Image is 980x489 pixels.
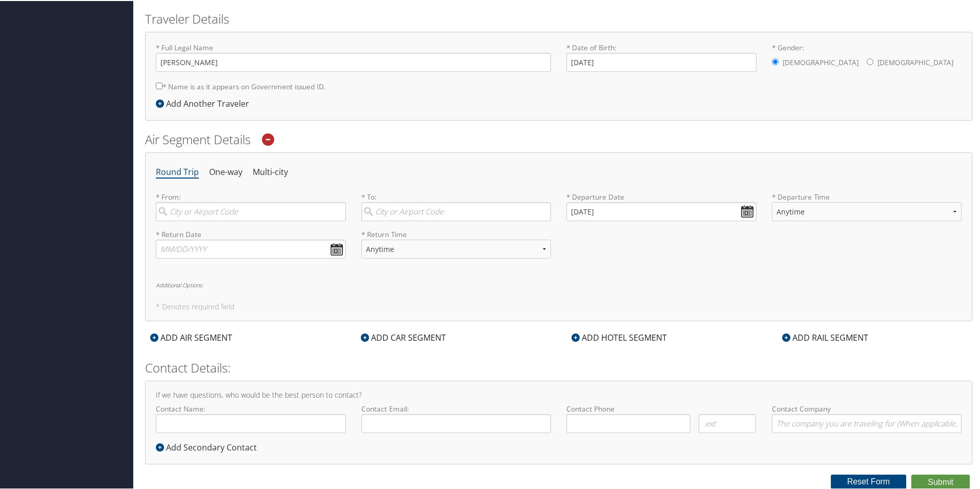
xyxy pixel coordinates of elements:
input: MM/DD/YYYY [156,239,346,258]
h2: Traveler Details [145,9,972,27]
h4: If we have questions, who would be the best person to contact? [156,390,962,398]
input: * Full Legal Name [156,52,551,71]
label: Contact Company [772,403,962,432]
select: * Departure Time [772,201,962,220]
label: * Date of Birth: [566,42,757,71]
h6: Additional Options: [156,281,962,287]
input: Contact Email: [361,413,552,432]
div: ADD CAR SEGMENT [356,330,451,343]
label: * To: [361,191,552,220]
input: City or Airport Code [361,201,552,220]
label: Contact Name: [156,403,346,432]
div: Add Secondary Contact [156,440,262,453]
input: Contact Name: [156,413,346,432]
label: * From: [156,191,346,220]
label: * Return Time [361,228,552,239]
h5: * Denotes required field [156,302,962,309]
li: Multi-city [253,162,288,181]
input: .ext [699,413,757,432]
label: Contact Email: [361,403,552,432]
input: Contact Company [772,413,962,432]
label: [DEMOGRAPHIC_DATA] [783,52,859,71]
input: * Name is as it appears on Government issued ID. [156,82,162,88]
button: Reset Form [831,474,907,488]
div: Add Another Traveler [156,96,254,109]
div: ADD RAIL SEGMENT [777,330,873,343]
label: Contact Phone [566,403,757,413]
input: * Date of Birth: [566,52,757,71]
label: * Full Legal Name [156,42,551,71]
h2: Contact Details: [145,358,972,376]
li: Round Trip [156,162,199,181]
label: * Return Date [156,228,346,239]
label: * Name is as it appears on Government issued ID. [156,76,326,95]
button: Submit [911,474,970,489]
input: * Gender:[DEMOGRAPHIC_DATA][DEMOGRAPHIC_DATA] [772,57,779,64]
label: * Departure Date [566,191,757,201]
label: [DEMOGRAPHIC_DATA] [877,52,953,71]
input: City or Airport Code [156,201,346,220]
div: ADD HOTEL SEGMENT [566,330,672,343]
label: * Departure Time [772,191,962,228]
input: MM/DD/YYYY [566,201,757,220]
h2: Air Segment Details [145,130,972,147]
label: * Gender: [772,42,962,72]
li: One-way [209,162,242,181]
div: ADD AIR SEGMENT [145,330,237,343]
input: * Gender:[DEMOGRAPHIC_DATA][DEMOGRAPHIC_DATA] [867,57,873,64]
